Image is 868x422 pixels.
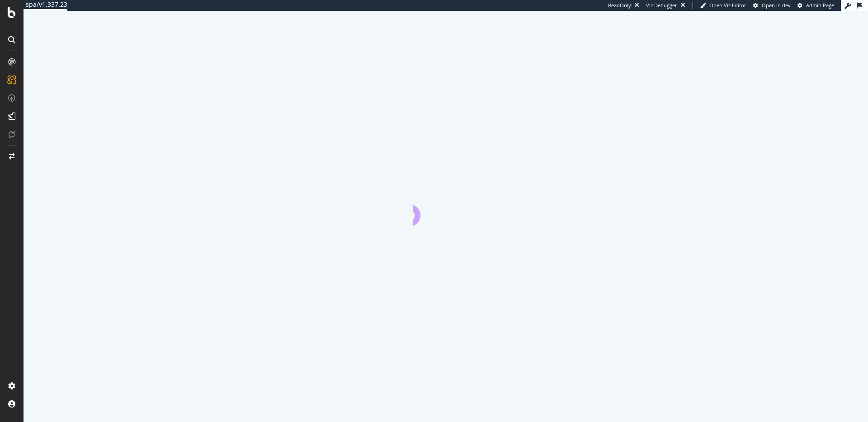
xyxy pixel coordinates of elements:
[762,2,791,9] span: Open in dev
[413,193,478,225] div: animation
[608,2,632,9] div: ReadOnly:
[753,2,791,9] a: Open in dev
[700,2,746,9] a: Open Viz Editor
[797,2,834,9] a: Admin Page
[806,2,834,9] span: Admin Page
[709,2,746,9] span: Open Viz Editor
[646,2,679,9] div: Viz Debugger:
